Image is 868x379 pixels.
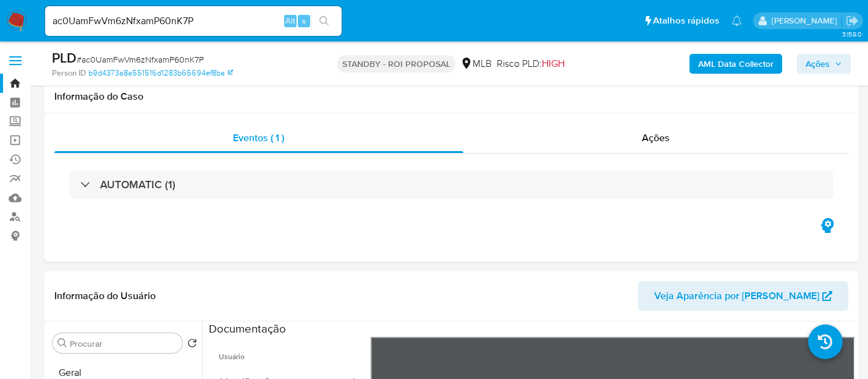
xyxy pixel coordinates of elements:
input: Procurar [70,338,177,349]
span: Risco PLD: [497,57,565,71]
span: Alt [285,15,295,27]
span: Veja Aparência por [PERSON_NAME] [654,281,819,311]
h1: Informação do Caso [54,90,848,103]
div: AUTOMATIC (1) [69,170,833,199]
button: Procurar [57,338,67,348]
button: AML Data Collector [689,54,782,74]
span: HIGH [542,56,565,71]
input: Pesquise usuários ou casos... [45,13,342,29]
p: erico.trevizan@mercadopago.com.br [772,15,841,27]
button: Retornar ao pedido padrão [187,338,197,352]
b: PLD [52,48,77,68]
div: MLB [460,57,492,71]
p: STANDBY - ROI PROPOSAL [337,55,455,72]
span: s [302,15,306,27]
h1: Informação do Usuário [54,290,156,302]
span: # ac0UamFwVm6zNfxamP60nK7P [77,53,204,66]
button: Ações [797,54,851,74]
span: Ações [642,131,670,145]
a: Sair [846,14,859,27]
b: Person ID [52,68,86,79]
a: Notificações [731,15,742,26]
button: Veja Aparência por [PERSON_NAME] [638,281,848,311]
b: AML Data Collector [698,54,773,74]
a: b9d4373a8a551516d1283b65694ef8ba [88,68,233,79]
h3: AUTOMATIC (1) [100,178,175,191]
button: search-icon [311,12,337,30]
span: Atalhos rápidos [653,14,719,27]
span: Eventos ( 1 ) [233,131,284,145]
span: Ações [806,54,830,74]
